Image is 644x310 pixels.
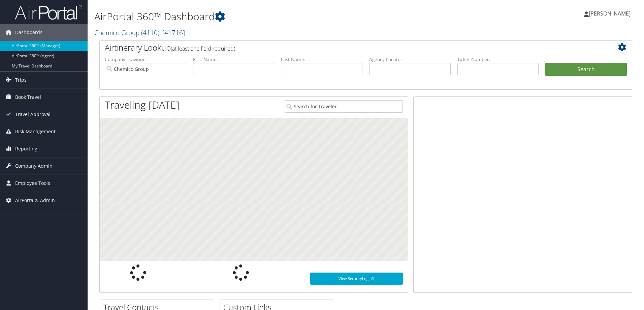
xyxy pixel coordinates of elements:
span: Trips [15,72,27,88]
label: Last Name: [281,56,362,63]
span: ( 4110 ) [141,28,159,37]
a: Chemico Group [94,28,185,37]
span: Travel Approval [15,106,51,123]
h1: AirPortal 360™ Dashboard [94,9,456,24]
label: Agency Locator: [369,56,451,63]
button: Search [545,63,627,76]
span: Reporting [15,140,37,157]
span: (at least one field required) [171,45,235,52]
span: Risk Management [15,123,56,140]
label: Ticket Number: [457,56,539,63]
img: airportal-logo.png [15,4,82,20]
label: Company - Division: [105,56,186,63]
span: Dashboards [15,24,42,41]
a: [PERSON_NAME] [584,3,637,24]
input: Search for Traveler [285,100,403,113]
span: Employee Tools [15,175,50,192]
span: Book Travel [15,89,41,106]
label: First Name: [193,56,275,63]
span: Company Admin [15,158,53,174]
span: [PERSON_NAME] [589,10,631,17]
a: View SecurityLogic® [310,273,403,285]
h1: Traveling [DATE] [105,98,180,112]
h2: Airtinerary Lookup [105,42,582,53]
span: AirPortal® Admin [15,192,55,209]
span: , [ 41716 ] [159,28,185,37]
